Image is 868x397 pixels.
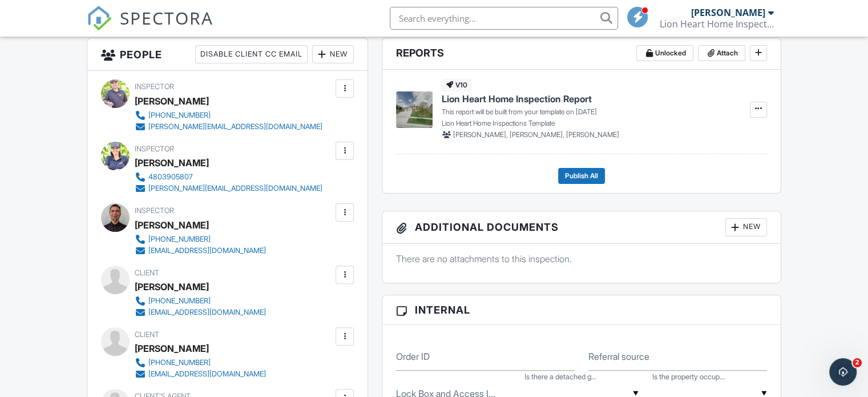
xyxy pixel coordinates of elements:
[135,93,209,110] div: [PERSON_NAME]
[135,154,209,171] div: [PERSON_NAME]
[524,372,596,382] label: Is there a detached garage or carriage home?
[195,45,308,63] div: Disable Client CC Email
[135,357,266,368] a: [PHONE_NUMBER]
[87,38,368,71] h3: People
[135,245,266,256] a: [EMAIL_ADDRESS][DOMAIN_NAME]
[148,111,211,120] div: [PHONE_NUMBER]
[148,173,193,182] div: 4803905807
[382,295,781,325] h3: Internal
[588,350,649,363] label: Referral source
[135,295,266,307] a: [PHONE_NUMBER]
[135,234,266,245] a: [PHONE_NUMBER]
[148,246,266,255] div: [EMAIL_ADDRESS][DOMAIN_NAME]
[382,211,781,244] h3: Additional Documents
[135,82,174,91] span: Inspector
[312,45,354,63] div: New
[148,358,211,367] div: [PHONE_NUMBER]
[87,6,112,31] img: The Best Home Inspection Software - Spectora
[691,7,765,18] div: [PERSON_NAME]
[135,330,159,339] span: Client
[660,18,774,30] div: Lion Heart Home Inspections, LLC
[396,252,767,265] p: There are no attachments to this inspection.
[652,372,725,382] label: Is the property occupied?
[148,184,322,193] div: [PERSON_NAME][EMAIL_ADDRESS][DOMAIN_NAME]
[135,171,322,183] a: 4803905807
[135,145,174,153] span: Inspector
[135,110,322,121] a: [PHONE_NUMBER]
[135,183,322,194] a: [PERSON_NAME][EMAIL_ADDRESS][DOMAIN_NAME]
[396,350,430,363] label: Order ID
[390,7,618,30] input: Search everything...
[853,358,862,367] span: 2
[829,358,857,386] iframe: Intercom live chat
[135,121,322,133] a: [PERSON_NAME][EMAIL_ADDRESS][DOMAIN_NAME]
[148,308,266,317] div: [EMAIL_ADDRESS][DOMAIN_NAME]
[135,307,266,318] a: [EMAIL_ADDRESS][DOMAIN_NAME]
[135,268,159,277] span: Client
[148,122,322,131] div: [PERSON_NAME][EMAIL_ADDRESS][DOMAIN_NAME]
[135,206,174,215] span: Inspector
[148,235,211,244] div: [PHONE_NUMBER]
[87,15,213,39] a: SPECTORA
[135,216,209,234] div: [PERSON_NAME]
[135,278,209,295] div: [PERSON_NAME]
[725,218,767,236] div: New
[120,6,213,30] span: SPECTORA
[148,296,211,306] div: [PHONE_NUMBER]
[148,370,266,379] div: [EMAIL_ADDRESS][DOMAIN_NAME]
[135,368,266,380] a: [EMAIL_ADDRESS][DOMAIN_NAME]
[135,340,209,357] div: [PERSON_NAME]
